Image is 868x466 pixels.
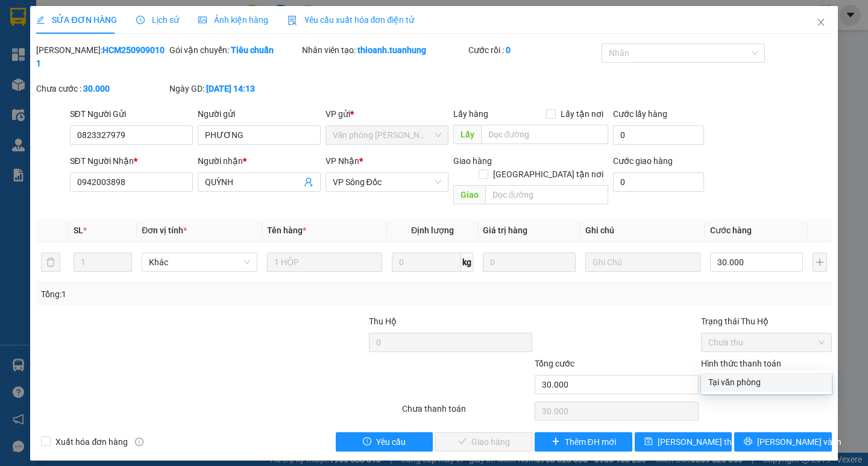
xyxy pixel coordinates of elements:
span: Định lượng [411,225,454,235]
span: Yêu cầu xuất hóa đơn điện tử [288,15,415,25]
div: Người nhận [198,154,321,168]
input: Ghi Chú [585,253,700,272]
span: Ảnh kiện hàng [198,15,268,25]
span: Đơn vị tính [142,225,187,235]
div: Chưa thanh toán [401,402,534,423]
div: Ngày GD: [169,82,300,95]
div: Tại văn phòng [708,376,825,389]
button: exclamation-circleYêu cầu [336,432,433,452]
div: Cước rồi : [468,43,599,57]
span: kg [461,253,473,272]
span: [PERSON_NAME] thay đổi [658,435,754,449]
div: Nhân viên tạo: [302,43,466,57]
th: Ghi chú [580,219,705,242]
span: SỬA ĐƠN HÀNG [36,15,116,25]
input: 0 [483,253,576,272]
label: Cước lấy hàng [613,109,667,119]
span: Thu Hộ [369,316,397,326]
span: Yêu cầu [376,435,406,449]
span: Cước hàng [710,225,752,235]
span: [GEOGRAPHIC_DATA] tận nơi [488,168,608,181]
span: picture [198,16,207,24]
span: Xuất hóa đơn hàng [51,435,133,449]
span: Văn phòng Hồ Chí Minh [333,126,441,144]
input: Cước lấy hàng [613,125,704,145]
span: SL [74,225,83,235]
span: close [816,17,826,27]
span: Lấy tận nơi [556,107,608,121]
div: SĐT Người Nhận [70,154,193,168]
b: 0 [506,45,511,55]
img: icon [288,16,297,25]
button: plusThêm ĐH mới [535,432,632,452]
span: info-circle [135,438,143,446]
span: edit [36,16,45,24]
span: user-add [304,177,313,187]
span: plus [552,437,560,447]
button: plus [813,253,827,272]
span: Tên hàng [267,225,306,235]
button: save[PERSON_NAME] thay đổi [635,432,732,452]
span: Chưa thu [708,333,825,351]
div: VP gửi [325,107,448,121]
b: thioanh.tuanhung [357,45,426,55]
span: Thêm ĐH mới [565,435,616,449]
span: Giao hàng [453,156,492,166]
b: [DATE] 14:13 [206,84,255,93]
button: delete [41,253,60,272]
span: Lấy hàng [453,109,488,119]
label: Hình thức thanh toán [701,359,781,368]
span: Giao [453,185,485,204]
span: Lịch sử [136,15,179,25]
div: Gói vận chuyển: [169,43,300,57]
input: Dọc đường [481,125,608,144]
span: Tổng cước [535,359,574,368]
span: printer [744,437,752,447]
div: SĐT Người Gửi [70,107,193,121]
span: [PERSON_NAME] và In [757,435,841,449]
button: Close [804,6,838,40]
div: [PERSON_NAME]: [36,43,167,70]
b: Tiêu chuẩn [231,45,274,55]
div: Trạng thái Thu Hộ [701,315,832,328]
span: clock-circle [136,16,145,24]
span: Khác [149,253,250,271]
label: Cước giao hàng [613,156,673,166]
span: VP Nhận [325,156,359,166]
span: VP Sông Đốc [333,173,441,191]
span: Lấy [453,125,481,144]
button: checkGiao hàng [435,432,532,452]
span: exclamation-circle [363,437,371,447]
div: Tổng: 1 [41,288,336,301]
span: Giá trị hàng [483,225,527,235]
b: 30.000 [83,84,110,93]
span: save [644,437,653,447]
input: Cước giao hàng [613,172,704,192]
input: Dọc đường [485,185,608,204]
div: Chưa cước : [36,82,167,95]
button: printer[PERSON_NAME] và In [734,432,831,452]
input: VD: Bàn, Ghế [267,253,382,272]
div: Người gửi [198,107,321,121]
